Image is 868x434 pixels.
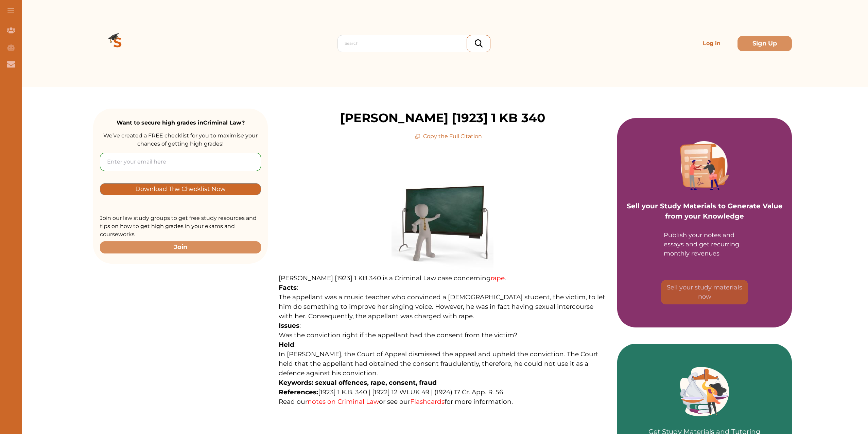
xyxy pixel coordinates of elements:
p: [PERSON_NAME] [1923] 1 KB 340 [340,109,545,127]
button: [object Object] [661,280,748,304]
img: Logo [93,19,142,68]
span: : [279,341,296,348]
p: Log in [687,37,736,50]
img: search_icon [475,39,483,48]
button: Sign Up [737,36,792,51]
span: Was the conviction right if the appellant had the consent from the victim? [279,331,518,339]
button: [object Object] [100,183,261,195]
a: rape [491,274,505,282]
span: : [279,284,298,291]
span: : [279,322,301,329]
strong: Held [279,341,294,348]
p: Join our law study groups to get free study resources and tips on how to get high grades in your ... [100,214,261,239]
span: We’ve created a FREE checklist for you to maximise your chances of getting high grades! [103,132,258,147]
strong: Keywords: sexual offences, rape, consent, fraud [279,379,437,386]
input: Enter your email here [100,153,261,171]
p: Sell your study materials now [664,283,745,301]
strong: References: [279,388,318,396]
strong: Facts [279,284,297,291]
img: teacher-1015630_1920-300x300.jpg [392,172,493,273]
div: Publish your notes and essays and get recurring monthly revenues [664,231,745,258]
p: Sell your Study Materials to Generate Value from your Knowledge [624,187,785,221]
p: Copy the Full Citation [415,132,482,140]
p: Download The Checklist Now [135,185,226,193]
strong: Issues [279,322,299,329]
img: Purple card image [680,141,729,190]
strong: Want to secure high grades in Criminal Law ? [117,119,245,126]
button: Join [100,241,261,253]
span: Read our or see our for more information. [279,398,513,405]
a: Flashcards [410,398,445,405]
span: [1923] 1 K.B. 340 | [1922] 12 WLUK 49 | (1924) 17 Cr. App. R. 56 [279,388,503,396]
span: [PERSON_NAME] [1923] 1 KB 340 is a Criminal Law case concerning . [279,274,506,282]
span: In [PERSON_NAME], the Court of Appeal dismissed the appeal and upheld the conviction. The Court h... [279,350,598,377]
img: Green card image [680,367,729,416]
a: notes on Criminal Law [308,398,379,405]
span: The appellant was a music teacher who convinced a [DEMOGRAPHIC_DATA] student, the victim, to let ... [279,293,605,320]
